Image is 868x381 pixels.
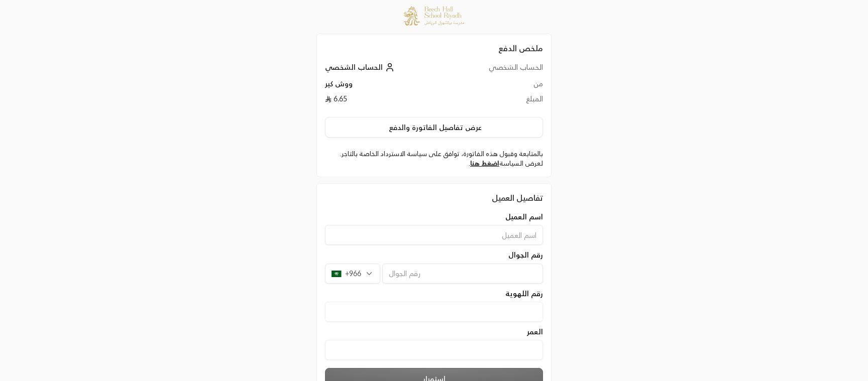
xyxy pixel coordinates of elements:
span: رقم اللهوية [505,289,543,299]
td: من [449,79,543,94]
div: تفاصيل العميل [325,192,543,204]
button: عرض تفاصيل الفاتورة والدفع [325,117,543,138]
td: الحساب الشخصي [449,62,543,79]
span: رقم الجوال [508,250,543,260]
img: Company Logo [404,6,464,26]
input: اسم العميل [325,225,543,245]
td: المبلغ [449,94,543,109]
input: رقم الجوال [382,264,543,284]
a: اضغط هنا [470,159,499,167]
td: ووش كير [325,79,449,94]
span: العمر [527,327,543,337]
h2: ملخص الدفع [325,42,543,54]
td: 6.65 [325,94,449,109]
span: الحساب الشخصي [325,63,383,71]
span: اسم العميل [505,212,543,222]
label: بالمتابعة وقبول هذه الفاتورة، توافق على سياسة الاسترداد الخاصة بالتاجر. لعرض السياسة . [325,149,543,169]
div: +966 [325,264,380,284]
a: الحساب الشخصي [325,63,397,71]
